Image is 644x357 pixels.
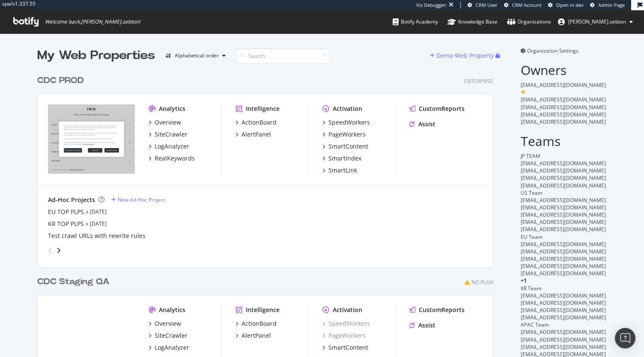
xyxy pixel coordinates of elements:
[521,81,606,89] span: [EMAIL_ADDRESS][DOMAIN_NAME]
[48,220,84,228] a: KR TOP PLPS
[521,262,606,270] span: [EMAIL_ADDRESS][DOMAIN_NAME]
[521,182,606,189] span: [EMAIL_ADDRESS][DOMAIN_NAME]
[236,331,271,340] a: AlertPanel
[37,74,87,87] a: CDC PROD
[521,226,606,233] span: [EMAIL_ADDRESS][DOMAIN_NAME]
[521,211,606,218] span: [EMAIL_ADDRESS][DOMAIN_NAME]
[149,142,189,151] a: LogAnalyzer
[521,104,606,111] span: [EMAIL_ADDRESS][DOMAIN_NAME]
[521,233,607,241] div: EU Team
[155,142,189,151] div: LogAnalyzer
[322,343,368,352] a: SmartContent
[322,331,366,340] a: PageWorkers
[118,196,165,203] div: New Ad-Hoc Project
[521,118,606,125] span: [EMAIL_ADDRESS][DOMAIN_NAME]
[90,208,107,215] a: [DATE]
[159,104,185,113] div: Analytics
[409,104,465,113] a: CustomReports
[48,208,84,216] a: EU TOP PLPS
[521,96,606,103] span: [EMAIL_ADDRESS][DOMAIN_NAME]
[48,232,146,240] a: Test crawl URLs with rewrite rules
[556,2,584,8] span: Open in dev
[149,319,181,328] a: Overview
[149,331,188,340] a: SiteCrawler
[507,18,551,26] div: Organizations
[328,130,366,139] div: PageWorkers
[155,154,195,163] div: RealKeywords
[521,285,607,292] div: KR Team
[175,53,219,58] div: Alphabetical order
[521,248,606,255] span: [EMAIL_ADDRESS][DOMAIN_NAME]
[236,130,271,139] a: AlertPanel
[393,18,438,26] div: Botify Academy
[333,104,362,113] div: Activation
[236,319,277,328] a: ActionBoard
[521,174,606,181] span: [EMAIL_ADDRESS][DOMAIN_NAME]
[322,118,370,127] a: SpeedWorkers
[521,218,606,226] span: [EMAIL_ADDRESS][DOMAIN_NAME]
[615,328,635,348] div: Open Intercom Messenger
[521,241,606,248] span: [EMAIL_ADDRESS][DOMAIN_NAME]
[521,306,606,314] span: [EMAIL_ADDRESS][DOMAIN_NAME]
[111,196,165,203] a: New Ad-Hoc Project
[90,220,107,227] a: [DATE]
[521,292,606,299] span: [EMAIL_ADDRESS][DOMAIN_NAME]
[37,276,110,288] div: CDC Staging QA
[328,142,368,151] div: SmartContent
[551,15,640,29] button: [PERSON_NAME].sebton
[328,343,368,352] div: SmartContent
[409,120,435,128] a: Assist
[56,246,62,255] div: angle-right
[322,130,366,139] a: PageWorkers
[416,2,447,9] div: Viz Debugger:
[521,270,606,277] span: [EMAIL_ADDRESS][DOMAIN_NAME]
[236,118,277,127] a: ActionBoard
[521,189,607,196] div: US Team
[37,47,155,64] div: My Web Properties
[322,142,368,151] a: SmartContent
[48,196,95,204] div: Ad-Hoc Projects
[45,244,56,257] div: angle-left
[246,104,280,113] div: Intelligence
[512,2,542,8] span: CRM Account
[246,306,280,314] div: Intelligence
[521,343,606,351] span: [EMAIL_ADDRESS][DOMAIN_NAME]
[322,319,370,328] a: SpeedWorkers
[418,321,435,330] div: Assist
[521,299,606,306] span: [EMAIL_ADDRESS][DOMAIN_NAME]
[419,306,465,314] div: CustomReports
[521,196,606,204] span: [EMAIL_ADDRESS][DOMAIN_NAME]
[430,52,495,59] a: Demo Web Property
[409,321,435,330] a: Assist
[155,331,188,340] div: SiteCrawler
[504,2,542,9] a: CRM Account
[447,18,498,26] div: Knowledge Base
[521,63,607,77] h2: Owners
[48,104,135,174] img: www.dior.com
[241,319,277,328] div: ActionBoard
[568,18,626,25] span: anne.sebton
[521,204,606,211] span: [EMAIL_ADDRESS][DOMAIN_NAME]
[149,154,195,163] a: RealKeywords
[507,10,551,33] a: Organizations
[419,104,465,113] div: CustomReports
[471,279,493,286] div: No Plan
[418,120,435,128] div: Assist
[155,319,181,328] div: Overview
[521,160,606,167] span: [EMAIL_ADDRESS][DOMAIN_NAME]
[236,48,330,63] input: Search
[521,255,606,262] span: [EMAIL_ADDRESS][DOMAIN_NAME]
[476,2,498,8] span: CRM User
[37,276,113,288] a: CDC Staging QA
[590,2,625,9] a: Admin Page
[430,49,495,62] button: Demo Web Property
[521,314,606,321] span: [EMAIL_ADDRESS][DOMAIN_NAME]
[322,166,357,175] a: SmartLink
[333,306,362,314] div: Activation
[162,49,229,62] button: Alphabetical order
[328,166,357,175] div: SmartLink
